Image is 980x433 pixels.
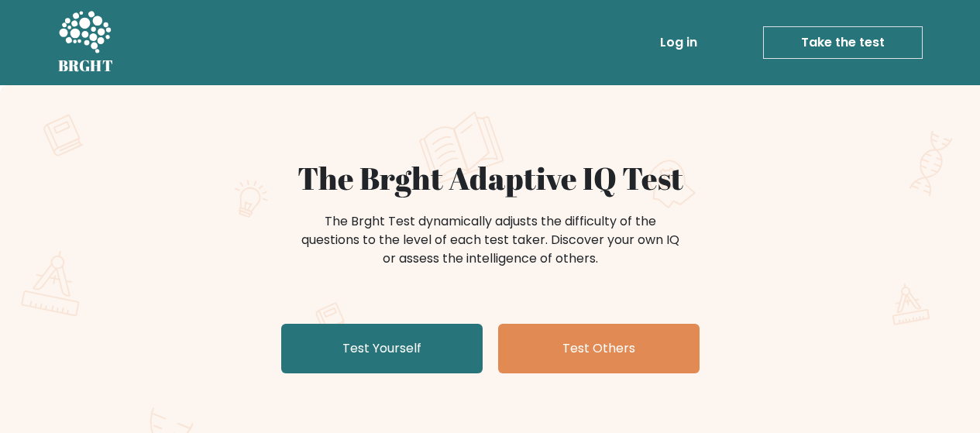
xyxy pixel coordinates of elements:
[498,324,700,373] a: Test Others
[763,26,923,59] a: Take the test
[297,212,684,268] div: The Brght Test dynamically adjusts the difficulty of the questions to the level of each test take...
[58,6,114,79] a: BRGHT
[281,324,483,373] a: Test Yourself
[654,27,703,58] a: Log in
[58,57,114,75] h5: BRGHT
[112,160,868,197] h1: The Brght Adaptive IQ Test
